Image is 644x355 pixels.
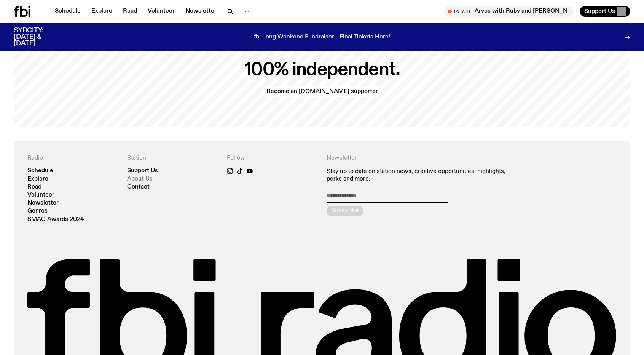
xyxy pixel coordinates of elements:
[118,6,142,17] a: Read
[227,155,317,162] h4: Follow
[327,206,363,216] button: Subscribe
[127,168,158,174] a: Support Us
[127,184,150,190] a: Contact
[244,61,400,78] h2: 100% independent.
[87,6,117,17] a: Explore
[181,6,221,17] a: Newsletter
[127,176,153,182] a: About Us
[27,200,59,206] a: Newsletter
[27,176,48,182] a: Explore
[327,168,517,182] p: Stay up to date on station news, creative opportunities, highlights, perks and more.
[14,27,62,47] h3: SYDCITY: [DATE] & [DATE]
[327,155,517,162] h4: Newsletter
[27,155,118,162] h4: Radio
[254,34,390,41] p: fbi Long Weekend Fundraiser - Final Tickets Here!
[27,217,84,222] a: SMAC Awards 2024
[143,6,179,17] a: Volunteer
[127,155,218,162] h4: Station
[27,184,41,190] a: Read
[27,168,53,174] a: Schedule
[262,86,383,97] a: Become an [DOMAIN_NAME] supporter
[580,6,630,17] button: Support Us
[584,8,615,15] span: Support Us
[27,192,54,198] a: Volunteer
[27,208,48,214] a: Genres
[50,6,85,17] a: Schedule
[444,6,574,17] button: On AirArvos with Ruby and [PERSON_NAME]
